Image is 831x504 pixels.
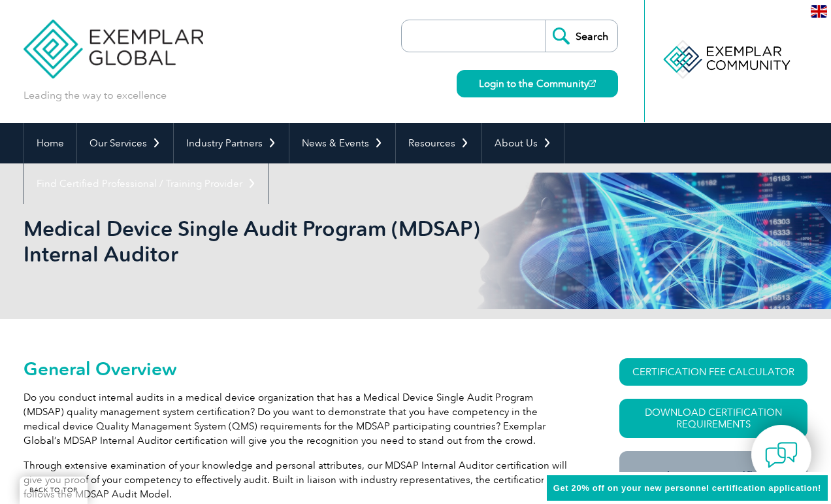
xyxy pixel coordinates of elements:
[24,163,269,204] a: Find Certified Professional / Training Provider
[24,216,525,267] h1: Medical Device Single Audit Program (MDSAP) Internal Auditor
[289,123,395,163] a: News & Events
[24,358,572,379] h2: General Overview
[811,5,827,18] img: en
[765,439,798,471] img: contact-chat.png
[619,399,807,438] a: Download Certification Requirements
[639,469,788,485] h3: Ready to get certified?
[589,80,596,87] img: open_square.png
[457,70,618,97] a: Login to the Community
[24,390,572,448] p: Do you conduct internal audits in a medical device organization that has a Medical Device Single ...
[77,123,173,163] a: Our Services
[174,123,289,163] a: Industry Partners
[619,358,807,386] a: CERTIFICATION FEE CALCULATOR
[546,20,617,52] input: Search
[396,123,481,163] a: Resources
[24,88,167,103] p: Leading the way to excellence
[24,458,572,501] p: Through extensive examination of your knowledge and personal attributes, our MDSAP Internal Audit...
[24,123,76,163] a: Home
[482,123,564,163] a: About Us
[20,477,88,504] a: BACK TO TOP
[553,483,821,493] span: Get 20% off on your new personnel certification application!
